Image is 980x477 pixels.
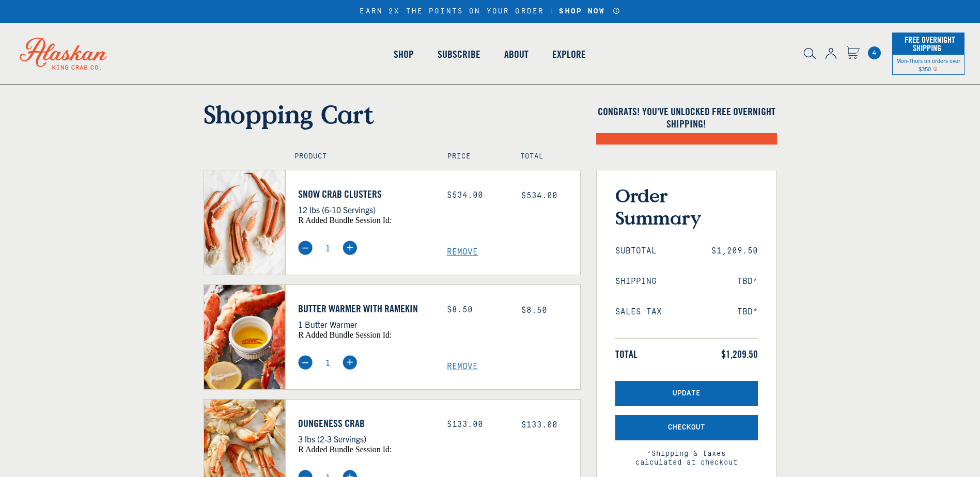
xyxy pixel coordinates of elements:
img: Alaskan King Crab Co. logo [5,23,121,84]
span: Shipping Notice Icon [933,65,938,72]
div: $534.00 [447,190,506,200]
button: Checkout [615,415,758,440]
span: Shipping [615,277,657,287]
a: Dungeness Crab [298,417,431,430]
a: Cart [868,46,881,59]
span: r added bundle session id: [298,330,392,339]
img: minus [298,355,313,370]
h4: Total [520,152,571,161]
img: minus [298,241,313,255]
div: $133.00 [447,420,506,430]
img: plus [343,241,357,255]
h3: Order Summary [615,184,758,229]
strong: SHOP NOW [559,7,605,15]
img: Snow Crab Clusters - 12 lbs (6-10 Servings) [204,170,285,275]
span: Sales Tax [615,307,662,317]
span: Mon-Thurs on orders over $350 [896,57,960,72]
div: $8.50 [447,305,506,315]
p: 3 lbs (2-3 Servings) [298,432,431,446]
h4: Product [294,152,425,161]
span: 4 [868,46,881,59]
a: Announcement Bar Modal [613,7,620,14]
img: search [804,48,816,59]
img: account [826,48,836,59]
a: SHOP NOW [555,7,609,16]
span: Free Overnight Shipping [902,32,955,56]
span: Update [673,389,701,398]
p: 12 lbs (6-10 Servings) [298,203,431,216]
p: 1 Butter Warmer [298,317,431,331]
span: Total [615,348,637,360]
div: EARN 2X THE POINTS ON YOUR ORDER | [360,7,620,16]
span: $534.00 [521,191,557,200]
a: Snow Crab Clusters [298,188,431,200]
h4: Congrats! You've unlocked FREE OVERNIGHT SHIPPING! [596,105,777,130]
a: Shop [382,25,426,84]
a: Subscribe [426,25,492,84]
a: Butter Warmer with Ramekin [298,303,431,315]
a: Cart [846,46,860,61]
span: $1,209.50 [721,348,758,360]
span: r added bundle session id: [298,216,392,225]
a: Remove [447,247,580,257]
a: About [492,25,540,84]
span: Subtotal [615,246,657,256]
img: Butter Warmer with Ramekin - 1 Butter Warmer [204,285,285,389]
span: $133.00 [521,420,557,430]
a: Remove [447,362,580,372]
span: r added bundle session id: [298,445,392,454]
span: $8.50 [521,306,547,315]
span: $1,209.50 [711,246,758,256]
span: *Shipping & taxes calculated at checkout [615,440,758,467]
h1: Shopping Cart [204,99,581,129]
img: plus [343,355,357,370]
button: Update [615,381,758,406]
span: Checkout [668,423,705,432]
a: Explore [540,25,598,84]
h4: Price [447,152,498,161]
